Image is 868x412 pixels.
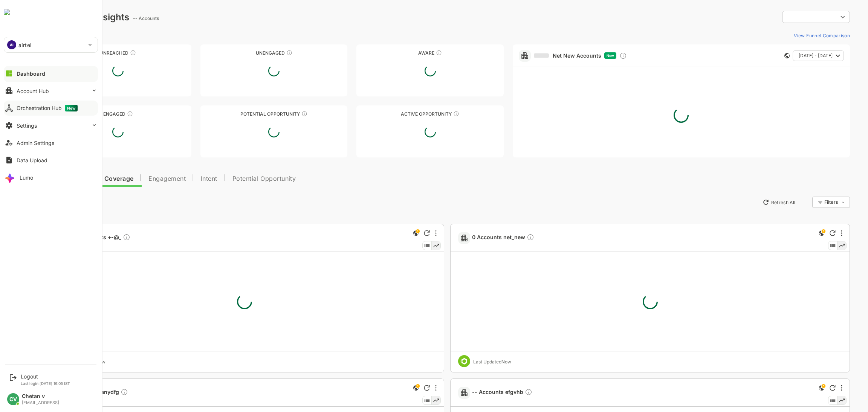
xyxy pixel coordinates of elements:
[40,388,102,397] span: 38 Accounts anydfg
[772,51,806,61] span: [DATE] - [DATE]
[507,52,575,59] a: Net New Accounts
[446,233,511,242] a: 0 Accounts net_newDescription not present
[764,29,824,41] button: View Funnel Comparison
[758,53,763,58] div: This card does not support filter and segments
[94,388,102,397] div: Description not present
[104,50,110,56] div: These accounts have not been engaged with for a defined time period
[803,230,809,236] div: Refresh
[17,105,78,111] div: Orchestration Hub
[446,233,508,242] span: 0 Accounts net_new
[26,176,107,182] span: Data Quality and Coverage
[815,230,816,236] div: More
[330,111,477,117] div: Active Opportunity
[4,170,98,185] button: Lumo
[798,199,811,205] div: Filters
[21,381,70,386] p: Last login: [DATE] 16:05 IST
[498,388,506,397] div: Description not present
[385,383,394,394] div: This is a global insight. Segment selection is not applicable for this view
[447,359,485,365] div: Last Updated Now
[18,12,103,23] div: Dashboard Insights
[107,15,135,21] ag: -- Accounts
[580,53,588,58] span: New
[122,176,159,182] span: Engagement
[385,229,394,239] div: This is a global insight. Segment selection is not applicable for this view
[766,50,818,61] button: [DATE] - [DATE]
[17,140,54,146] div: Admin Settings
[446,388,506,397] span: -- Accounts efgvhb
[206,176,270,182] span: Potential Opportunity
[65,105,78,111] span: New
[18,111,165,117] div: Engaged
[409,385,410,391] div: More
[21,373,70,380] div: Logout
[40,233,104,242] span: 2488 Accounts +-@_
[96,233,104,242] div: Description not present
[174,50,321,56] div: Unengaged
[803,385,809,391] div: Refresh
[4,9,10,15] img: undefinedjpg
[174,176,191,182] span: Intent
[17,70,45,77] div: Dashboard
[4,118,98,133] button: Settings
[330,50,477,56] div: Aware
[4,66,98,81] button: Dashboard
[40,233,107,242] a: 2488 Accounts +-@_Description not present
[791,383,800,394] div: This is a global insight. Segment selection is not applicable for this view
[409,230,410,236] div: More
[797,195,824,209] div: Filters
[22,393,59,400] div: Chetan v
[22,400,59,405] div: [EMAIL_ADDRESS]
[791,229,800,239] div: This is a global insight. Segment selection is not applicable for this view
[427,111,433,117] div: These accounts have open opportunities which might be at any of the Sales Stages
[815,385,816,391] div: More
[40,388,105,397] a: 38 Accounts anydfgDescription not present
[397,230,403,236] div: Refresh
[756,10,824,24] div: ​
[4,83,98,98] button: Account Hub
[18,195,73,209] button: New Insights
[733,196,772,208] button: Refresh All
[101,111,107,117] div: These accounts are warm, further nurturing would qualify them to MQAs
[4,153,98,168] button: Data Upload
[18,50,165,56] div: Unreached
[410,50,416,56] div: These accounts have just entered the buying cycle and need further nurturing
[18,41,32,49] p: airtel
[20,174,33,181] div: Lumo
[275,111,281,117] div: These accounts are MQAs and can be passed on to Inside Sales
[7,40,16,49] div: AI
[41,359,79,365] div: Last Updated Now
[500,233,508,242] div: Description not present
[7,393,19,405] div: CV
[397,385,403,391] div: Refresh
[4,101,98,116] button: Orchestration HubNew
[4,37,98,52] div: AIairtel
[17,157,47,163] div: Data Upload
[174,111,321,117] div: Potential Opportunity
[4,135,98,150] button: Admin Settings
[446,388,509,397] a: -- Accounts efgvhbDescription not present
[17,122,37,129] div: Settings
[260,50,266,56] div: These accounts have not shown enough engagement and need nurturing
[17,88,49,94] div: Account Hub
[593,52,601,60] div: Discover new ICP-fit accounts showing engagement — via intent surges, anonymous website visits, L...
